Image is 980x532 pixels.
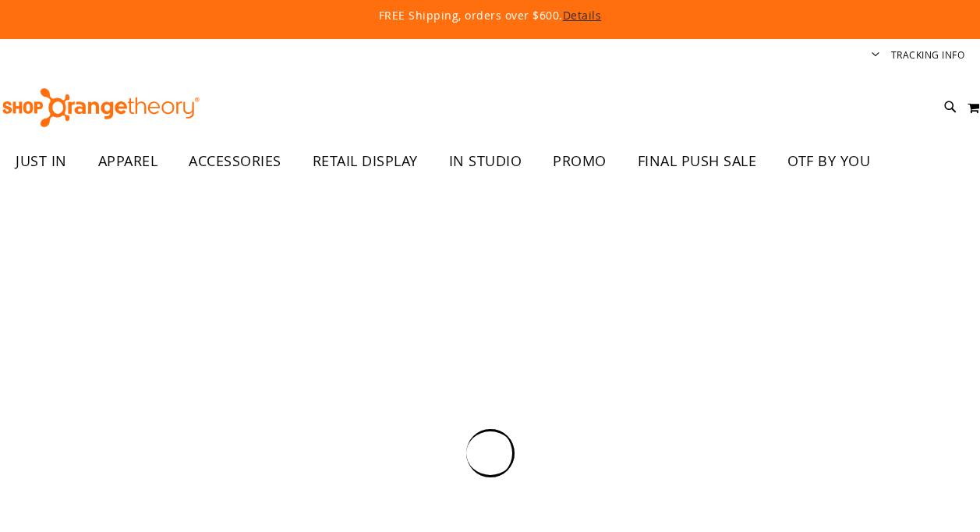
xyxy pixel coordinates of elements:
span: IN STUDIO [449,144,522,179]
a: OTF BY YOU [772,144,886,179]
span: RETAIL DISPLAY [313,144,418,179]
a: PROMO [537,144,622,179]
p: FREE Shipping, orders over $600. [56,8,924,23]
a: Details [563,8,602,23]
button: Account menu [872,48,879,63]
span: FINAL PUSH SALE [638,144,757,179]
a: ACCESSORIES [173,144,297,179]
a: RETAIL DISPLAY [297,144,433,179]
a: Tracking Info [891,48,965,62]
a: IN STUDIO [433,144,538,179]
a: FINAL PUSH SALE [622,144,773,179]
span: APPAREL [98,144,158,179]
span: JUST IN [16,144,67,179]
a: APPAREL [83,144,174,179]
span: OTF BY YOU [787,144,870,179]
span: PROMO [553,144,607,179]
span: ACCESSORIES [189,144,281,179]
